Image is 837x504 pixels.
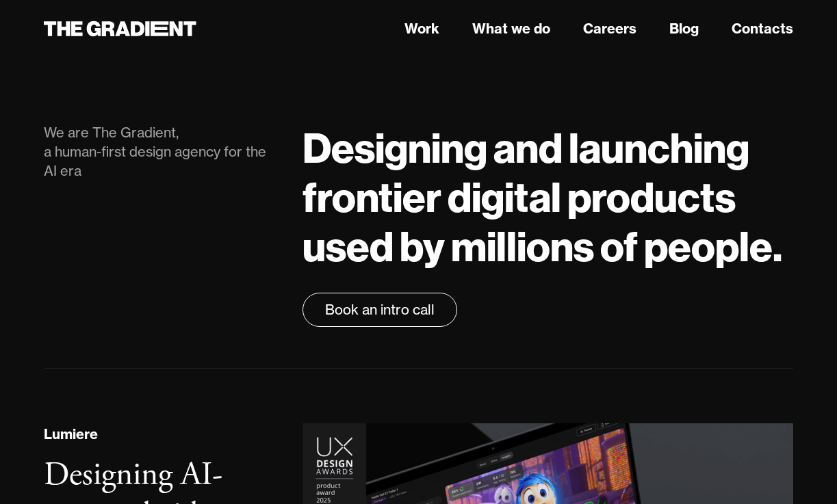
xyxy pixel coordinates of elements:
[732,18,793,39] a: Contacts
[669,18,699,39] a: Blog
[44,424,98,445] div: Lumiere
[302,123,793,271] h1: Designing and launching frontier digital products used by millions of people.
[583,18,636,39] a: Careers
[302,293,457,327] a: Book an intro call
[472,18,550,39] a: What we do
[44,123,275,181] div: We are The Gradient, a human-first design agency for the AI era
[404,18,439,39] a: Work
